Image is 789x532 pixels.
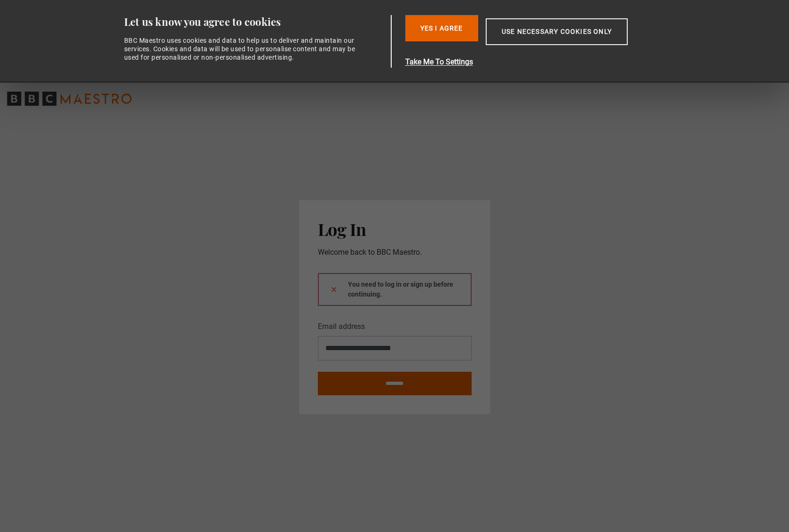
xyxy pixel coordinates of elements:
h2: Log In [318,219,472,239]
svg: BBC Maestro [7,92,132,106]
p: Welcome back to BBC Maestro. [318,247,472,258]
div: Let us know you agree to cookies [124,15,387,29]
button: Yes I Agree [405,15,478,41]
div: You need to log in or sign up before continuing. [318,273,472,306]
div: BBC Maestro uses cookies and data to help us to deliver and maintain our services. Cookies and da... [124,36,361,62]
button: Use necessary cookies only [486,18,628,45]
label: Email address [318,321,365,332]
button: Take Me To Settings [405,56,672,68]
